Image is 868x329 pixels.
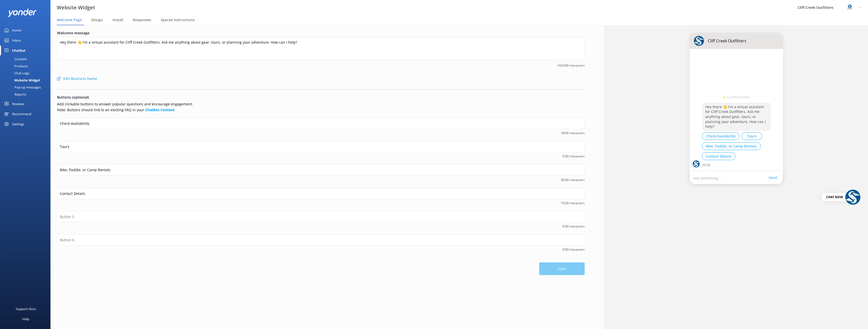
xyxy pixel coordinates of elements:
input: Button 4 [57,188,585,199]
div: Chatbot [12,45,25,55]
a: ⚡ by [PERSON_NAME] [702,96,771,98]
a: Send [769,175,779,181]
p: Ask something... [693,175,769,180]
div: Settings [12,119,24,129]
span: 30/30 characters [57,177,585,182]
span: Install [113,17,123,22]
button: Bike, Paddle, or Camp Rentals [702,142,761,150]
button: Tours [742,132,762,140]
a: Website Widget [3,77,50,84]
div: Products [3,63,28,70]
div: Website Widget [3,77,40,84]
div: Help [22,314,29,324]
span: 5/30 characters [57,154,585,159]
a: Pop-up messages [3,84,50,91]
button: Edit Business Name [57,74,97,84]
label: Welcome message [57,30,585,36]
div: Reports [3,91,26,98]
span: Special Instructions [161,17,195,22]
p: Add clickable buttons to answer popular questions and encourage engagement. Note: Buttons should ... [57,101,585,113]
img: chatbot-avatar [693,160,700,167]
div: Pop-up messages [3,84,41,91]
a: Reports [3,91,50,98]
span: 0/30 characters [57,224,585,229]
button: Contact Details [702,153,735,160]
p: Buttons (optional) [57,95,585,100]
span: Welcome Page [57,17,82,22]
img: 832-1757196605.png [846,4,854,11]
input: Button 6 [57,234,585,246]
div: Chat Now [822,193,847,201]
span: 15/30 characters [57,201,585,205]
span: Responses [133,17,151,22]
div: Inbox [12,35,21,45]
div: Recommend [12,109,31,119]
div: Chat Logs [3,70,29,77]
span: 0/30 characters [57,247,585,252]
a: Products [3,63,50,70]
img: yonder-white-logo.png [8,9,37,17]
textarea: Hey there 👋 I'm a virtual assistant for Cliff Creek Outfitters. Ask me anything about gear, tours... [57,37,585,60]
input: Button 5 [57,211,585,222]
span: Design [91,17,103,22]
p: Hey there 👋 I'm a virtual assistant for Cliff Creek Outfitters. Ask me anything about gear, tours... [702,103,771,131]
div: Reviews [12,99,24,109]
input: Button 1 [57,118,585,129]
a: Content [3,55,50,63]
input: Button 2 [57,141,585,152]
input: Button 3 [57,164,585,175]
span: 18/30 characters [57,131,585,135]
button: Check Availability [702,132,739,140]
div: Support Docs [16,304,36,314]
div: Content [3,55,27,63]
span: 143/240 characters [57,63,585,68]
div: Home [12,25,21,35]
img: 832-1758057663.png [845,190,860,205]
p: Cliff Creek Outfitters [704,38,746,44]
p: 09:28 [702,163,710,167]
h3: Website Widget [57,4,95,12]
a: Chatbot Content [145,107,175,112]
img: chatbot-avatar [694,36,704,46]
a: Chat Logs [3,70,50,77]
